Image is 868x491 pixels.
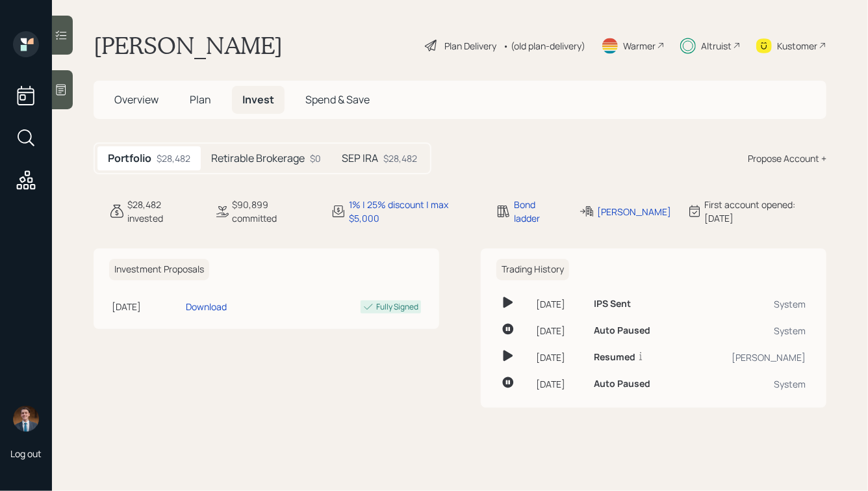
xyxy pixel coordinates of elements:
[692,324,806,338] div: System
[349,198,480,225] div: 1% | 25% discount | max $5,000
[536,377,583,391] div: [DATE]
[536,324,583,338] div: [DATE]
[692,297,806,311] div: System
[376,301,418,313] div: Fully Signed
[108,152,151,165] h5: Portfolio
[496,259,569,280] h6: Trading History
[514,198,563,225] div: Bond ladder
[109,259,209,280] h6: Investment Proposals
[190,92,211,107] span: Plan
[383,152,417,165] div: $28,482
[127,198,199,225] div: $28,482 invested
[594,378,650,390] h6: Auto Paused
[594,299,631,310] h6: IPS Sent
[157,152,190,165] div: $28,482
[701,39,732,53] div: Altruist
[310,152,321,165] div: $0
[305,92,370,107] span: Spend & Save
[10,447,42,460] div: Log out
[242,92,274,107] span: Invest
[503,39,585,53] div: • (old plan-delivery)
[186,300,227,313] div: Download
[692,377,806,391] div: System
[594,325,650,336] h6: Auto Paused
[114,92,159,107] span: Overview
[536,297,583,311] div: [DATE]
[233,198,315,225] div: $90,899 committed
[705,198,826,225] div: First account opened: [DATE]
[594,352,635,363] h6: Resumed
[211,152,305,165] h5: Retirable Brokerage
[112,300,181,313] div: [DATE]
[777,39,817,53] div: Kustomer
[444,39,496,53] div: Plan Delivery
[94,31,283,60] h1: [PERSON_NAME]
[13,406,39,432] img: hunter_neumayer.jpg
[597,205,671,219] div: [PERSON_NAME]
[623,39,656,53] div: Warmer
[342,152,378,165] h5: SEP IRA
[536,351,583,364] div: [DATE]
[748,152,826,165] div: Propose Account +
[692,351,806,364] div: [PERSON_NAME]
